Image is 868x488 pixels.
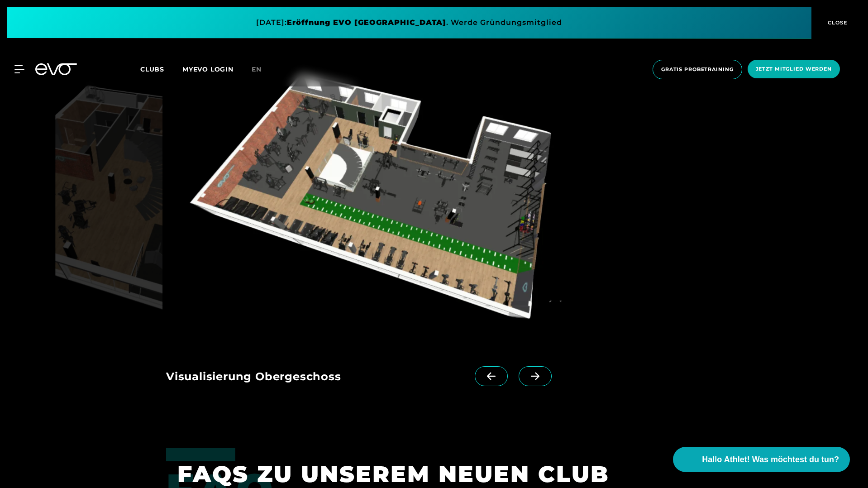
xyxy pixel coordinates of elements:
[825,19,848,27] span: CLOSE
[55,66,162,344] img: evofitness
[140,65,182,73] a: Clubs
[702,454,839,466] span: Hallo Athlet! Was möchtest du tun?
[252,65,262,73] span: en
[745,60,843,79] a: Jetzt Mitglied werden
[650,60,745,79] a: Gratis Probetraining
[140,65,164,73] span: Clubs
[182,65,234,73] a: MYEVO LOGIN
[166,66,595,344] img: evofitness
[673,447,850,472] button: Hallo Athlet! Was möchtest du tun?
[661,66,734,73] span: Gratis Probetraining
[756,65,832,73] span: Jetzt Mitglied werden
[811,7,861,38] button: CLOSE
[252,64,272,75] a: en
[166,366,475,389] div: Visualisierung Obergeschoss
